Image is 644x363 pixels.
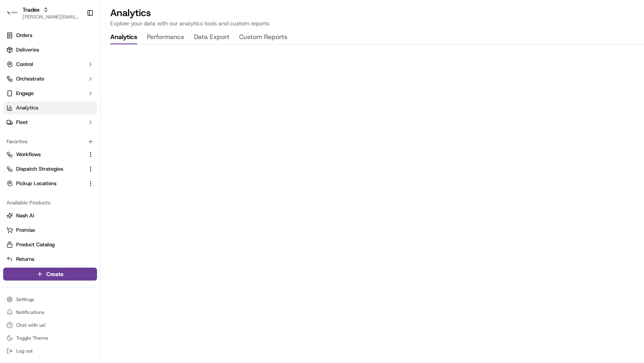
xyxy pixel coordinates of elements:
button: Orchestrate [3,72,97,85]
iframe: Analytics [101,45,644,363]
span: Notifications [16,309,44,316]
span: Product Catalog [16,241,55,248]
span: Settings [16,296,34,303]
button: Custom Reports [239,31,287,44]
button: Log out [3,345,97,357]
span: [DATE] [53,124,69,131]
span: Chat with us! [16,322,45,328]
button: Returns [3,253,97,266]
span: Create [46,270,64,278]
h2: Analytics [110,6,634,19]
button: Chat with us! [3,320,97,331]
a: Product Catalog [6,241,94,248]
button: [PERSON_NAME][EMAIL_ADDRESS][DOMAIN_NAME] [23,14,80,20]
a: Orders [3,29,97,42]
button: Engage [3,87,97,100]
a: Deliveries [3,43,97,56]
a: Dispatch Strategies [6,165,84,173]
span: Dispatch Strategies [16,165,63,173]
button: Create [3,268,97,280]
div: 📗 [8,180,14,187]
span: Orders [16,32,32,39]
span: Pylon [80,199,97,205]
a: Returns [6,256,94,263]
span: Toggle Theme [16,335,48,341]
a: Promise [6,227,94,234]
div: Past conversations [8,104,54,111]
span: Orchestrate [16,75,44,82]
span: Fleet [16,119,28,126]
img: unihopllc [8,117,21,130]
div: 💻 [68,180,74,187]
span: Workflows [16,151,41,158]
span: Pickup Locations [16,180,56,187]
span: • [48,124,51,131]
span: Returns [16,256,34,263]
button: Analytics [110,31,137,44]
a: Workflows [6,151,84,158]
span: Nash AI [16,212,34,219]
span: unihopllc [25,124,47,131]
a: Powered byPylon [57,199,97,205]
button: Performance [147,31,184,44]
button: Notifications [3,307,97,318]
span: [DATE] [71,146,88,153]
button: Nash AI [3,209,97,222]
span: API Documentation [76,179,129,188]
button: Settings [3,294,97,305]
span: Deliveries [16,46,39,54]
button: Control [3,58,97,71]
img: Tradex [6,6,19,19]
a: 💻API Documentation [65,176,132,191]
span: Promise [16,227,35,234]
button: Tradex [23,6,40,14]
button: Promise [3,224,97,237]
button: See all [125,103,147,112]
span: Knowledge Base [16,179,62,188]
button: Pickup Locations [3,177,97,190]
div: Available Products [3,196,97,209]
button: TradexTradex[PERSON_NAME][EMAIL_ADDRESS][DOMAIN_NAME] [3,3,83,23]
div: Favorites [3,135,97,148]
button: Product Catalog [3,238,97,251]
button: Toggle Theme [3,332,97,344]
a: 📗Knowledge Base [5,176,65,191]
button: Data Export [194,31,229,44]
button: Fleet [3,116,97,129]
span: Analytics [16,104,38,111]
button: Workflows [3,148,97,161]
span: Log out [16,348,33,354]
a: Pickup Locations [6,180,84,187]
span: Control [16,61,33,68]
span: [PERSON_NAME] [25,146,65,153]
span: • [67,146,70,153]
a: Nash AI [6,212,94,219]
span: Engage [16,90,34,97]
p: Explore your data with our analytics tools and custom reports [110,19,634,27]
button: Start new chat [137,79,147,89]
button: Dispatch Strategies [3,163,97,175]
a: Analytics [3,101,97,114]
img: Charles Folsom [8,138,21,151]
